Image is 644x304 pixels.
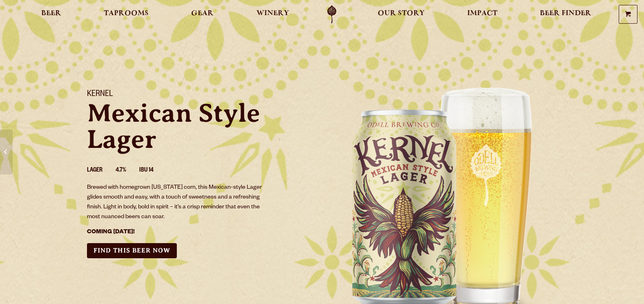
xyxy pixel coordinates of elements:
span: Beer [41,10,61,17]
a: Find this Beer Now [87,243,177,258]
li: Lager [87,165,116,176]
a: Gear [186,5,219,24]
li: 4.7% [116,165,139,176]
strong: COMING [DATE]! [87,229,135,236]
span: Gear [191,10,214,17]
span: Beer Finder [540,10,591,17]
a: Taprooms [98,5,154,24]
a: Winery [251,5,294,24]
a: Our Story [372,5,430,24]
h1: Kernel [87,89,312,100]
p: Brewed with homegrown [US_STATE] corn, this Mexican-style Lager glides smooth and easy, with a to... [87,183,267,222]
p: Mexican Style Lager [87,100,312,152]
span: Our Story [378,10,425,17]
a: Beer [36,5,67,24]
span: Winery [256,10,289,17]
li: IBU 14 [139,165,167,176]
a: Beer Finder [535,5,597,24]
span: Taprooms [104,10,149,17]
span: Impact [467,10,497,17]
a: Odell Home [316,5,347,24]
a: Impact [462,5,503,24]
